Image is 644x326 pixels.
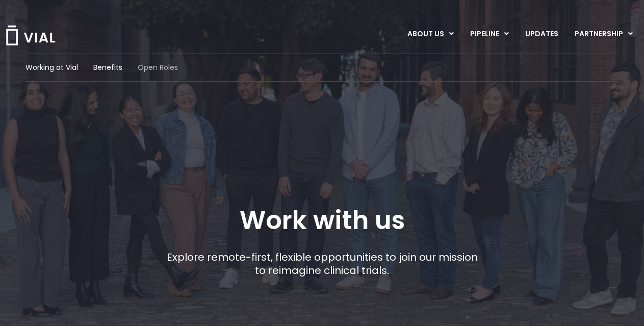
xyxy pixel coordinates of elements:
a: Open Roles [138,62,178,73]
a: PARTNERSHIPMenu Toggle [566,26,641,43]
h1: Work with us [240,206,405,235]
a: Benefits [93,62,122,73]
a: Working at Vial [25,62,78,73]
a: PIPELINEMenu Toggle [462,26,517,43]
img: Vial Logo [5,26,56,45]
a: ABOUT USMenu Toggle [399,26,461,43]
a: UPDATES [517,26,566,43]
p: Explore remote-first, flexible opportunities to join our mission to reimagine clinical trials. [163,250,481,277]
